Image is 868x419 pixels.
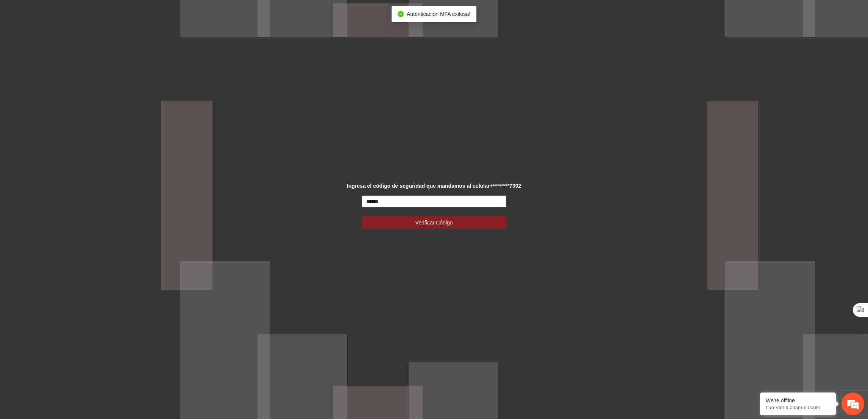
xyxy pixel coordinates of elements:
[4,207,144,233] textarea: Escriba su mensaje aquí y haga clic en “Enviar”
[415,218,453,227] span: Verificar Código
[398,11,404,17] span: check-circle
[124,4,142,22] div: Minimizar ventana de chat en vivo
[14,101,134,178] span: Estamos sin conexión. Déjenos un mensaje.
[407,11,470,17] span: Autenticación MFA exitosa!
[362,217,506,229] button: Verificar Código
[766,405,830,410] p: Lun-Vier 9:00am-6:00pm
[39,39,127,48] div: Dejar un mensaje
[347,183,521,189] strong: Ingresa el código de seguridad que mandamos al celular +********7392
[113,233,137,243] em: Enviar
[766,397,830,403] div: We're offline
